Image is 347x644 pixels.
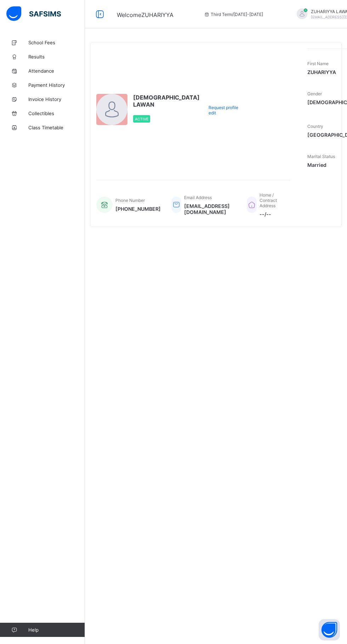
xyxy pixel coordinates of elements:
span: Phone Number [115,198,145,203]
span: Welcome ZUHARIYYA [117,11,173,18]
span: [EMAIL_ADDRESS][DOMAIN_NAME] [184,203,236,215]
span: session/term information [204,12,263,17]
span: Marital Status [307,154,335,159]
span: [PHONE_NUMBER] [115,206,161,212]
span: Payment History [28,82,85,88]
span: Active [135,117,148,121]
span: Country [307,124,323,129]
span: Gender [307,91,322,96]
span: Class Timetable [28,125,85,130]
span: --/-- [260,211,283,217]
span: Results [28,54,85,60]
span: Collectibles [28,111,85,116]
span: First Name [307,61,329,66]
span: Email Address [184,195,212,200]
img: safsims [6,6,61,21]
span: Request profile edit [209,105,240,115]
span: Home / Contract Address [260,192,277,208]
span: [DEMOGRAPHIC_DATA] LAWAN [133,94,200,108]
span: Help [28,627,85,633]
span: Attendance [28,68,85,74]
span: Invoice History [28,96,85,102]
button: Open asap [319,619,340,640]
span: School Fees [28,40,85,45]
